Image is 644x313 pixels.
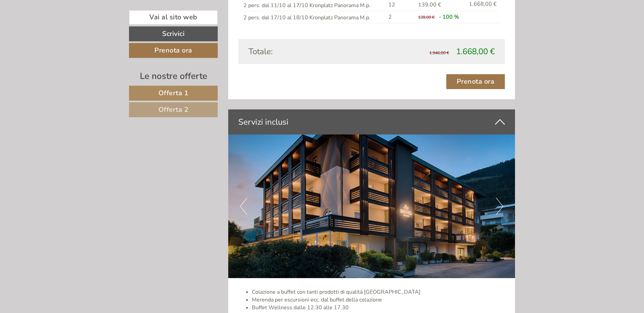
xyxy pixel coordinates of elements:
[158,88,189,98] span: Offerta 1
[10,33,103,38] small: 14:28
[228,109,515,134] div: Servizi inclusi
[439,13,459,21] span: - 100 %
[429,50,449,56] span: 1.946,00 €
[252,288,505,296] li: Colazione a buffet con tanti prodotti di qualità [GEOGRAPHIC_DATA]
[231,175,267,190] button: Invia
[252,296,505,304] li: Merenda per escursioni ecc. dal buffet della colazione
[5,18,106,39] div: Buon giorno, come possiamo aiutarla?
[10,20,103,25] div: Hotel Kristall
[120,5,147,17] div: lunedì
[158,105,189,114] span: Offerta 2
[243,11,386,23] td: 2 pers. dal 17/10 al 18/10 Kronplatz Panorama M.p.
[129,43,218,58] a: Prenota ora
[456,46,495,57] span: 1.668,00 €
[386,11,415,23] td: 2
[418,1,441,8] span: 139,00 €
[243,46,372,57] div: Totale:
[252,304,505,312] li: Buffet Wellness dalle 12.30 alle 17.30
[129,26,218,41] a: Scrivici
[446,74,505,89] a: Prenota ora
[418,15,434,20] span: 139,00 €
[129,10,218,25] a: Vai al sito web
[496,198,503,215] button: Next
[240,198,247,215] button: Previous
[129,70,218,82] div: Le nostre offerte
